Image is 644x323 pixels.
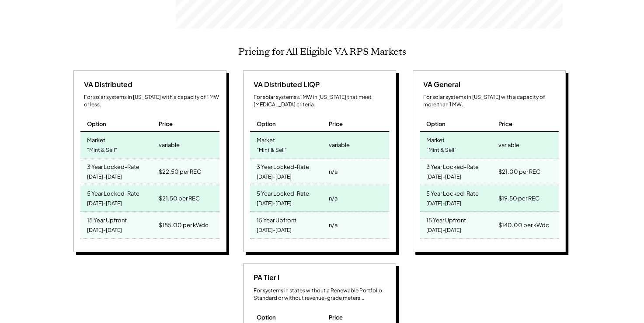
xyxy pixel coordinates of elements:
[423,94,559,109] div: For solar systems in [US_STATE] with a capacity of more than 1 MW.
[328,219,337,231] div: n/a
[84,94,219,109] div: For solar systems in [US_STATE] with a capacity of 1 MW or less.
[250,273,279,282] div: PA Tier I
[257,214,296,224] div: 15 Year Upfront
[257,134,275,144] div: Market
[328,139,349,151] div: variable
[328,165,337,178] div: n/a
[257,225,292,236] div: [DATE]-[DATE]
[238,46,406,57] h2: Pricing for All Eligible VA RPS Markets
[420,80,460,89] div: VA General
[250,80,320,89] div: VA Distributed LIQP
[87,120,106,128] div: Option
[426,134,445,144] div: Market
[426,214,466,224] div: 15 Year Upfront
[257,187,309,197] div: 5 Year Locked-Rate
[159,120,173,128] div: Price
[159,219,209,231] div: $185.00 per kWdc
[426,161,479,171] div: 3 Year Locked-Rate
[257,313,276,321] div: Option
[87,171,122,183] div: [DATE]-[DATE]
[426,225,461,236] div: [DATE]-[DATE]
[426,120,446,128] div: Option
[257,161,309,171] div: 3 Year Locked-Rate
[87,198,122,210] div: [DATE]-[DATE]
[87,187,139,197] div: 5 Year Locked-Rate
[426,144,456,156] div: "Mint & Sell"
[87,214,127,224] div: 15 Year Upfront
[426,198,461,210] div: [DATE]-[DATE]
[328,192,337,204] div: n/a
[498,192,539,204] div: $19.50 per REC
[159,192,200,204] div: $21.50 per REC
[257,171,292,183] div: [DATE]-[DATE]
[257,120,276,128] div: Option
[254,94,389,109] div: For solar systems ≤1 MW in [US_STATE] that meet [MEDICAL_DATA] criteria.
[159,139,180,151] div: variable
[426,171,461,183] div: [DATE]-[DATE]
[498,139,519,151] div: variable
[87,134,105,144] div: Market
[498,219,549,231] div: $140.00 per kWdc
[328,313,342,321] div: Price
[87,144,117,156] div: "Mint & Sell"
[328,120,342,128] div: Price
[254,287,389,302] div: For systems in states without a Renewable Portfolio Standard or without revenue-grade meters...
[80,80,132,89] div: VA Distributed
[498,165,540,178] div: $21.00 per REC
[498,120,512,128] div: Price
[257,198,292,210] div: [DATE]-[DATE]
[87,225,122,236] div: [DATE]-[DATE]
[426,187,479,197] div: 5 Year Locked-Rate
[159,165,201,178] div: $22.50 per REC
[257,144,287,156] div: "Mint & Sell"
[87,161,139,171] div: 3 Year Locked-Rate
